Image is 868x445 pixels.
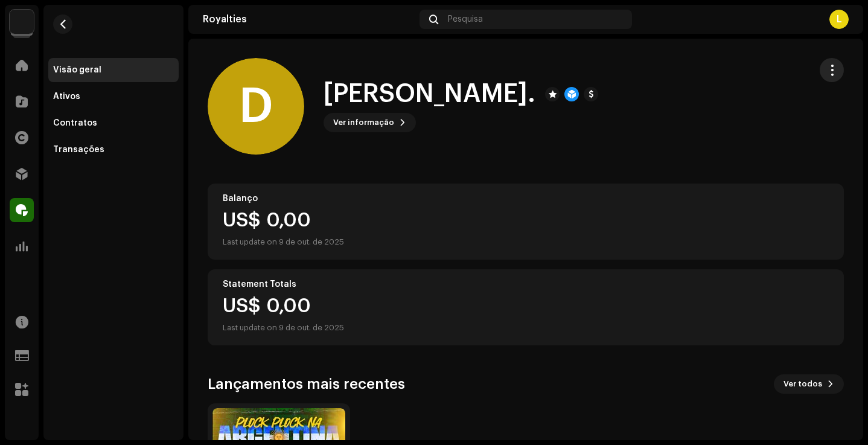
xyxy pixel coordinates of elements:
[203,14,415,24] div: Royalties
[53,118,97,128] div: Contratos
[53,65,101,75] div: Visão geral
[208,374,405,394] h3: Lançamentos mais recentes
[774,374,844,394] button: Ver todos
[223,280,829,289] div: Statement Totals
[208,269,844,345] re-o-card-value: Statement Totals
[324,113,416,132] button: Ver informação
[223,235,344,249] div: Last update on 9 de out. de 2025
[448,14,483,24] span: Pesquisa
[53,145,104,155] div: Transações
[223,321,344,335] div: Last update on 9 de out. de 2025
[783,372,822,396] span: Ver todos
[324,80,535,108] h1: [PERSON_NAME].
[223,194,829,203] div: Balanço
[829,10,849,29] div: L
[53,92,80,101] div: Ativos
[48,85,179,109] re-m-nav-item: Ativos
[208,58,304,155] div: D
[208,184,844,260] re-o-card-value: Balanço
[48,111,179,135] re-m-nav-item: Contratos
[48,58,179,82] re-m-nav-item: Visão geral
[333,110,394,135] span: Ver informação
[10,10,34,34] img: 730b9dfe-18b5-4111-b483-f30b0c182d82
[48,138,179,162] re-m-nav-item: Transações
